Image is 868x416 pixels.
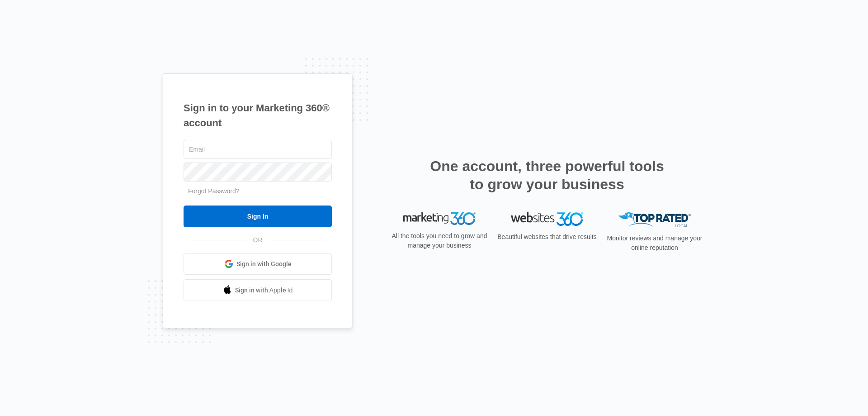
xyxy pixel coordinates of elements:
[184,100,332,130] h1: Sign in to your Marketing 360® account
[184,140,332,159] input: Email
[235,286,293,295] span: Sign in with Apple Id
[184,253,332,275] a: Sign in with Google
[496,232,598,242] p: Beautiful websites that drive results
[604,234,705,253] p: Monitor reviews and manage your online reputation
[511,212,583,225] img: Websites 360
[618,212,691,227] img: Top Rated Local
[184,206,332,227] input: Sign In
[427,157,667,193] h2: One account, three powerful tools to grow your business
[236,259,292,269] span: Sign in with Google
[188,187,240,195] a: Forgot Password?
[389,231,490,250] p: All the tools you need to grow and manage your business
[247,235,269,245] span: OR
[184,279,332,301] a: Sign in with Apple Id
[403,212,476,225] img: Marketing 360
